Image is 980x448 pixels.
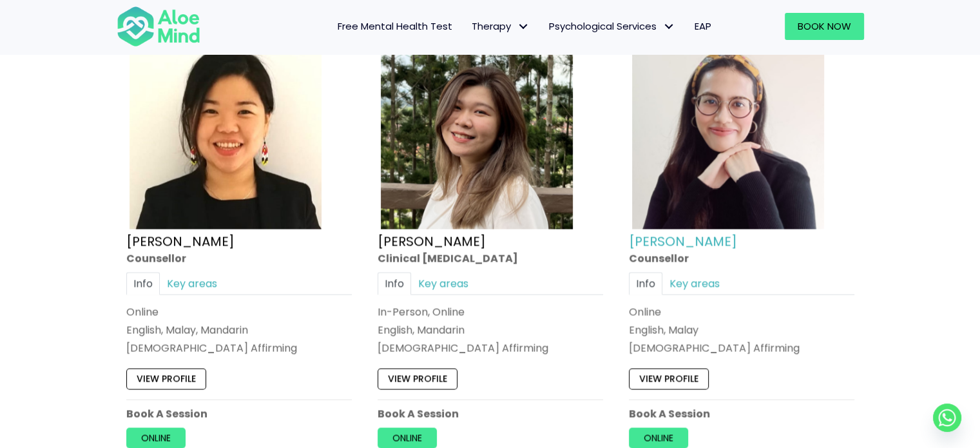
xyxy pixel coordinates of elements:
a: View profile [629,368,709,389]
a: Free Mental Health Test [328,13,462,40]
span: Therapy [472,19,530,33]
a: Book Now [785,13,864,40]
a: EAP [685,13,721,40]
div: [DEMOGRAPHIC_DATA] Affirming [629,340,854,355]
a: Whatsapp [933,404,961,432]
a: Info [126,271,160,294]
a: Key areas [411,271,476,294]
img: Aloe mind Logo [117,5,200,48]
span: Free Mental Health Test [338,19,452,33]
span: Psychological Services: submenu [660,17,678,36]
a: View profile [378,368,457,389]
a: Psychological ServicesPsychological Services: submenu [539,13,685,40]
a: [PERSON_NAME] [126,231,235,249]
a: Key areas [662,271,727,294]
p: English, Malay [629,322,854,337]
span: Therapy: submenu [514,17,533,36]
div: Online [629,304,854,318]
a: [PERSON_NAME] [629,231,737,249]
span: Book Now [798,19,851,33]
a: Info [378,271,411,294]
p: English, Malay, Mandarin [126,322,352,337]
div: [DEMOGRAPHIC_DATA] Affirming [378,340,603,355]
a: TherapyTherapy: submenu [462,13,539,40]
p: Book A Session [126,405,352,420]
a: Info [629,271,662,294]
p: Book A Session [378,405,603,420]
a: View profile [126,368,206,389]
a: Online [378,427,437,447]
a: Online [126,427,186,447]
img: Karen Counsellor [130,37,322,229]
nav: Menu [217,13,721,40]
div: Online [126,304,352,318]
a: Key areas [160,271,224,294]
a: Online [629,427,688,447]
div: Clinical [MEDICAL_DATA] [378,250,603,265]
img: Therapist Photo Update [632,37,824,229]
div: Counsellor [629,250,854,265]
div: [DEMOGRAPHIC_DATA] Affirming [126,340,352,355]
a: [PERSON_NAME] [378,231,486,249]
img: Kelly Clinical Psychologist [381,37,573,229]
span: EAP [695,19,711,33]
div: Counsellor [126,250,352,265]
span: Psychological Services [549,19,675,33]
p: English, Mandarin [378,322,603,337]
p: Book A Session [629,405,854,420]
div: In-Person, Online [378,304,603,318]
